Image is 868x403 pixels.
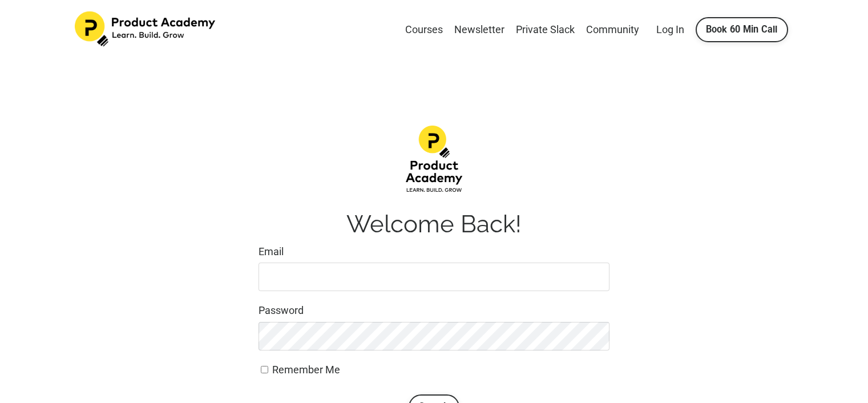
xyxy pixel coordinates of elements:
img: Product Academy Logo [75,11,217,47]
a: Courses [405,22,443,38]
label: Password [259,303,609,319]
img: d1483da-12f4-ea7b-dcde-4e4ae1a68fea_Product-academy-02.png [406,126,463,194]
h1: Welcome Back! [259,210,609,239]
a: Book 60 Min Call [696,17,788,42]
a: Private Slack [516,22,575,38]
label: Email [259,244,609,260]
a: Newsletter [454,22,504,38]
a: Community [586,22,639,38]
span: Remember Me [272,364,340,376]
a: Log In [656,23,684,35]
input: Remember Me [261,366,268,373]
